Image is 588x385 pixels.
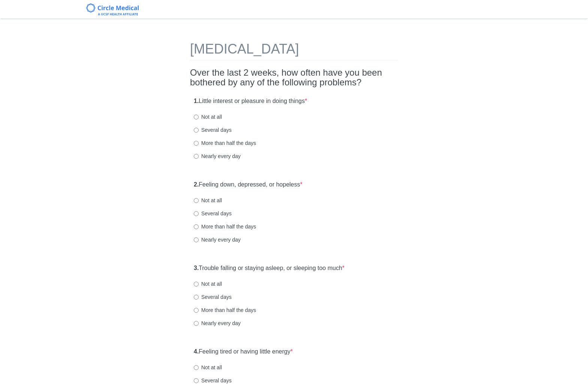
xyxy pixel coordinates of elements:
[194,293,232,301] label: Several days
[194,224,199,229] input: More than half the days
[194,141,199,146] input: More than half the days
[194,152,241,160] label: Nearly every day
[194,265,199,271] strong: 3.
[194,211,199,216] input: Several days
[194,223,256,230] label: More than half the days
[194,348,199,355] strong: 4.
[194,319,241,327] label: Nearly every day
[194,181,199,188] strong: 2.
[194,236,241,243] label: Nearly every day
[194,282,199,287] input: Not at all
[194,306,256,314] label: More than half the days
[194,126,232,134] label: Several days
[194,97,307,106] label: Little interest or pleasure in doing things
[194,348,293,356] label: Feeling tired or having little energy
[194,181,302,189] label: Feeling down, depressed, or hopeless
[194,264,344,273] label: Trouble falling or staying asleep, or sleeping too much
[194,197,222,204] label: Not at all
[86,3,139,15] img: Circle Medical Logo
[190,68,398,88] h2: Over the last 2 weeks, how often have you been bothered by any of the following problems?
[194,364,222,371] label: Not at all
[194,128,199,133] input: Several days
[194,365,199,370] input: Not at all
[194,295,199,300] input: Several days
[194,280,222,288] label: Not at all
[194,378,199,383] input: Several days
[194,139,256,147] label: More than half the days
[194,154,199,159] input: Nearly every day
[194,321,199,326] input: Nearly every day
[194,113,222,121] label: Not at all
[194,115,199,119] input: Not at all
[194,308,199,313] input: More than half the days
[194,98,199,104] strong: 1.
[194,210,232,217] label: Several days
[194,198,199,203] input: Not at all
[194,237,199,242] input: Nearly every day
[194,377,232,384] label: Several days
[190,42,398,60] h1: [MEDICAL_DATA]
